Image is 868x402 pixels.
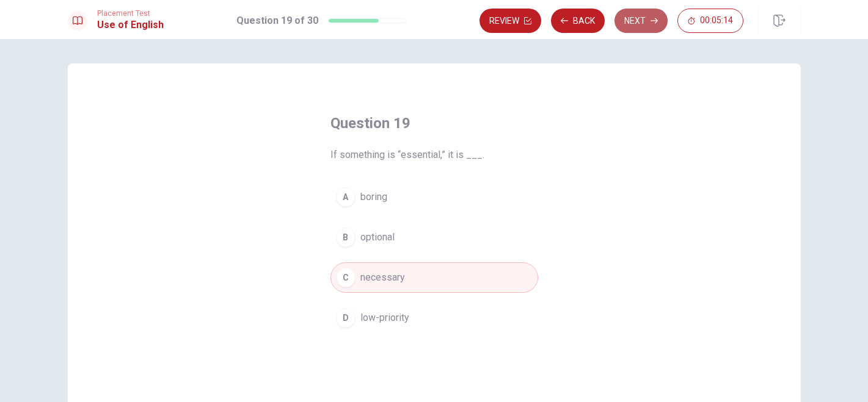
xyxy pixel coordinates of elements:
span: 00:05:14 [700,16,733,26]
button: Next [615,9,668,33]
h1: Question 19 of 30 [236,13,318,28]
button: Dlow-priority [330,303,538,333]
div: A [336,187,356,207]
span: necessary [360,270,405,285]
button: 00:05:14 [677,9,743,33]
span: boring [360,190,387,204]
h4: Question 19 [330,113,538,133]
button: Cnecessary [330,262,538,293]
div: B [336,228,356,247]
span: Placement Test [97,9,164,18]
button: Boptional [330,222,538,253]
button: Review [480,9,541,33]
span: If something is “essential,” it is ___. [330,148,538,162]
h1: Use of English [97,18,164,32]
span: low-priority [360,310,409,325]
div: D [336,308,356,328]
button: Back [551,9,605,33]
div: C [336,268,356,287]
span: optional [360,230,395,245]
button: Aboring [330,182,538,212]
